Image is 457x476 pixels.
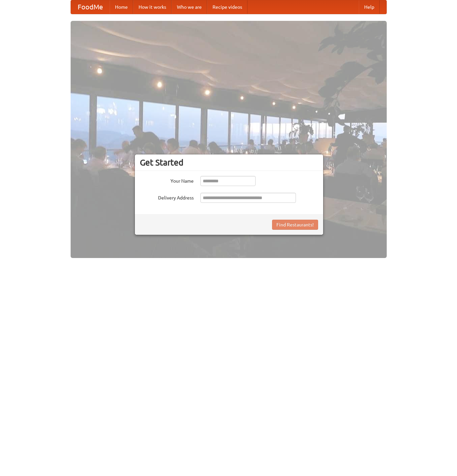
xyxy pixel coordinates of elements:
[207,0,247,14] a: Recipe videos
[71,0,110,14] a: FoodMe
[133,0,172,14] a: How it works
[140,193,194,201] label: Delivery Address
[140,157,318,168] h3: Get Started
[140,176,194,184] label: Your Name
[272,220,318,230] button: Find Restaurants!
[359,0,380,14] a: Help
[110,0,133,14] a: Home
[172,0,207,14] a: Who we are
